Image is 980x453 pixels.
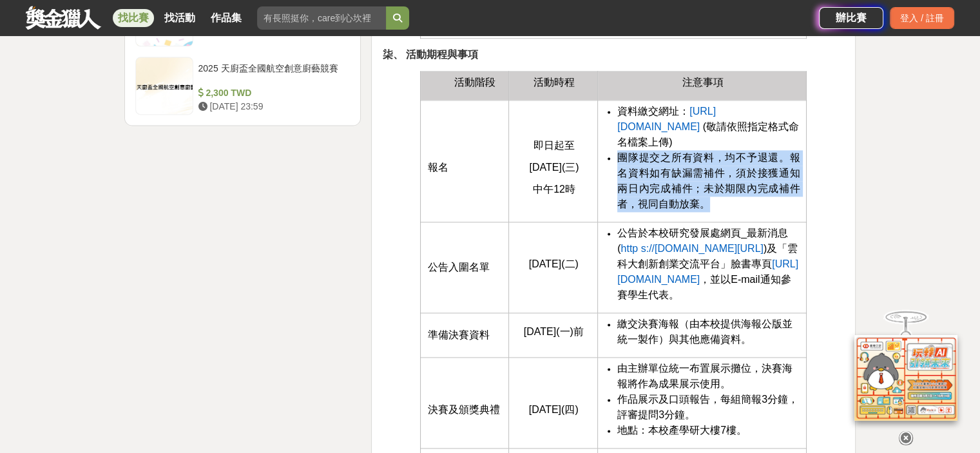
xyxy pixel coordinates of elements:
span: [DATE](四) [529,404,579,415]
a: 作品集 [206,9,247,27]
a: [URL][DOMAIN_NAME] [617,106,716,132]
span: 準備決賽資料 [427,329,489,340]
span: (敬請依照指定格式命名檔案上傳) [617,121,799,148]
span: 團隊提交之所有資料，均不予退還。報名資料如有缺漏需補件，須於接獲通知兩日內完成補件；未於期限內完成補件者，視同自動放棄。 [617,152,800,209]
span: 活動階段 [454,77,495,88]
span: 繳交決賽海報（由本校提供海報公版並統一製作）與其他應備資料。 [617,318,793,345]
span: 注意事項 [682,77,724,88]
span: [DATE](一)前 [524,326,584,337]
a: 辦比賽 [819,7,883,29]
div: 登入 / 註冊 [890,7,954,29]
div: [DATE] 23:59 [198,100,345,113]
a: 2025 天廚盃全國航空創意廚藝競賽 2,300 TWD [DATE] 23:59 [135,57,351,115]
a: http [620,244,638,254]
span: 由主辦單位統一布置展示攤位，決賽海報將作為成果展示使用。 [617,363,793,389]
div: 2025 天廚盃全國航空創意廚藝競賽 [198,62,345,86]
span: 作品展示及口頭報告，每組簡報3分鐘，評審提問3分鐘。 [617,394,798,420]
a: 找比賽 [113,9,154,27]
a: s://[DOMAIN_NAME][URL] [641,244,764,254]
span: )及「雲科大創新創業交流平台」臉書專頁 [617,243,798,269]
span: [DATE](二) [529,258,579,269]
span: [URL][DOMAIN_NAME] [617,106,716,132]
span: [DATE](三) [529,162,579,173]
input: 有長照挺你，care到心坎裡！青春出手，拍出照顧 影音徵件活動 [257,6,386,30]
span: 地點：本校產學研大樓7樓。 [617,425,747,436]
div: 2,300 TWD [198,86,345,100]
a: 找活動 [159,9,200,27]
span: http [620,243,638,254]
span: 公告於本校研究發展處網頁_最新消息( [617,227,788,254]
span: 活動時程 [533,77,575,88]
img: d2146d9a-e6f6-4337-9592-8cefde37ba6b.png [854,326,957,412]
span: 決賽及頒獎典禮 [427,404,499,415]
span: 報名 [427,162,448,173]
a: [URL][DOMAIN_NAME] [617,259,798,285]
span: ，並以E-mail通知參賽學生代表。 [617,274,791,300]
span: 中午12時 [533,184,575,195]
strong: 柒、 活動期程與事項 [382,49,477,60]
span: 即日起至 [533,140,575,151]
span: s://[DOMAIN_NAME][URL] [641,243,764,254]
span: 公告入圍名單 [427,262,489,273]
span: [URL][DOMAIN_NAME] [617,258,798,285]
span: 資料繳交網址： [617,106,689,117]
